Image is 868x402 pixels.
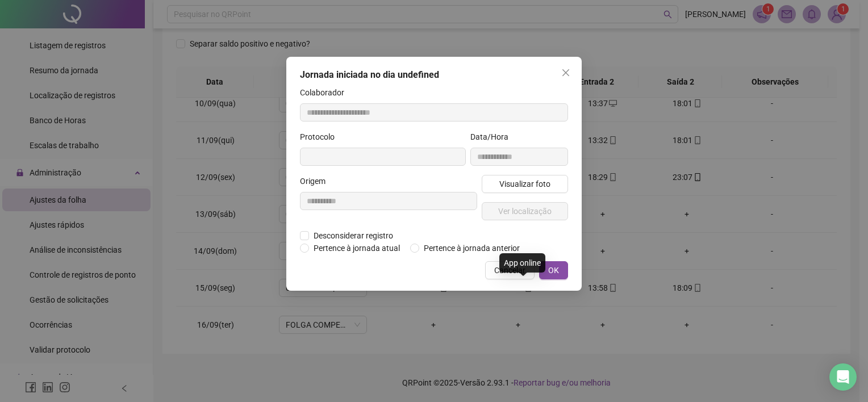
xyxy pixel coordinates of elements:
[300,131,342,143] label: Protocolo
[309,229,398,242] span: Desconsiderar registro
[499,178,550,190] span: Visualizar foto
[300,175,333,187] label: Origem
[548,264,559,277] span: OK
[494,264,525,277] span: Cancelar
[482,202,568,220] button: Ver localização
[419,242,524,254] span: Pertence à jornada anterior
[470,131,516,143] label: Data/Hora
[539,261,568,279] button: OK
[557,64,575,82] button: Close
[482,175,568,193] button: Visualizar foto
[499,253,545,273] div: App online
[561,68,570,77] span: close
[829,363,857,391] div: Open Intercom Messenger
[300,86,352,99] label: Colaborador
[300,68,568,82] div: Jornada iniciada no dia undefined
[309,242,404,254] span: Pertence à jornada atual
[485,261,535,279] button: Cancelar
